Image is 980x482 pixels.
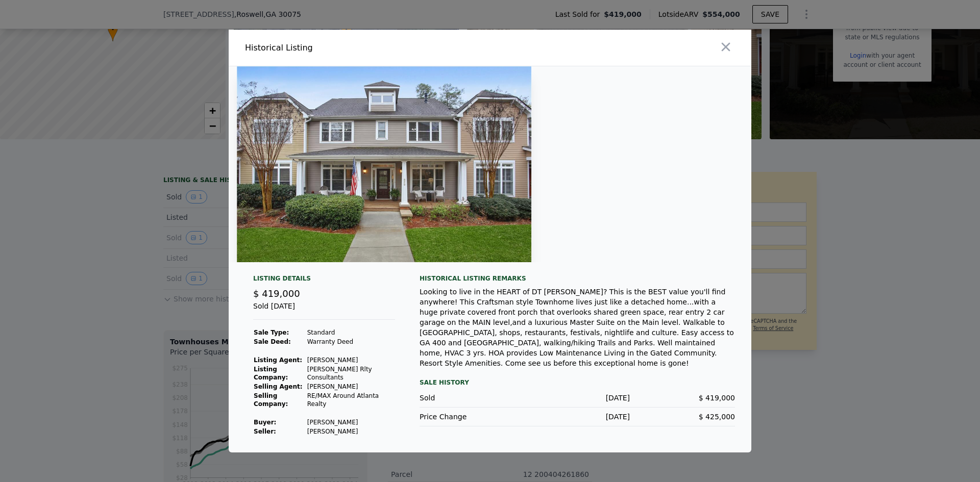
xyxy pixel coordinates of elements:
strong: Selling Agent: [254,383,303,390]
td: [PERSON_NAME] Rlty Consultants [307,365,395,382]
div: Sold [DATE] [253,301,395,320]
strong: Seller : [254,428,276,435]
strong: Sale Deed: [254,338,291,345]
div: Historical Listing [245,42,486,54]
span: $ 419,000 [699,394,735,402]
strong: Selling Company: [254,392,288,408]
strong: Listing Company: [254,366,288,381]
div: Price Change [420,412,525,422]
td: [PERSON_NAME] [307,356,395,365]
td: [PERSON_NAME] [307,382,395,391]
td: [PERSON_NAME] [307,418,395,427]
strong: Buyer : [254,419,276,426]
td: Standard [307,328,395,337]
div: Looking to live in the HEART of DT [PERSON_NAME]? This is the BEST value you'll find anywhere! Th... [420,287,735,368]
div: Listing Details [253,274,395,287]
td: RE/MAX Around Atlanta Realty [307,391,395,409]
img: Property Img [237,66,531,262]
span: $ 425,000 [699,413,735,421]
div: [DATE] [525,412,630,422]
strong: Sale Type: [254,329,289,336]
div: Historical Listing remarks [420,274,735,283]
strong: Listing Agent: [254,357,302,364]
td: [PERSON_NAME] [307,427,395,436]
td: Warranty Deed [307,337,395,346]
span: $ 419,000 [253,288,300,299]
div: Sold [420,393,525,403]
div: Sale History [420,376,735,389]
div: [DATE] [525,393,630,403]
